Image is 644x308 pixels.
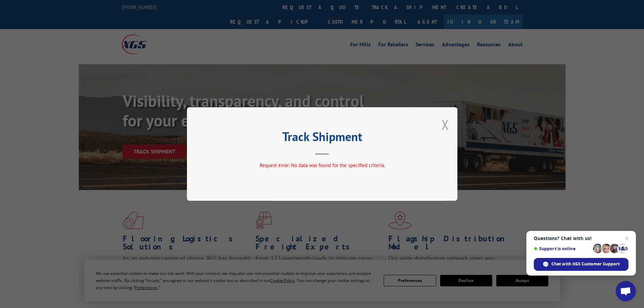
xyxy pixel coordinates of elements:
span: Support is online [534,246,591,251]
button: Close modal [442,116,449,134]
span: Questions? Chat with us! [534,236,628,241]
h2: Track Shipment [221,132,424,145]
span: Request error: No data was found for the specified criteria. [259,162,385,168]
div: Open chat [616,281,636,301]
span: Close chat [623,234,631,242]
div: Chat with XGS Customer Support [534,258,628,271]
span: Chat with XGS Customer Support [551,261,620,267]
